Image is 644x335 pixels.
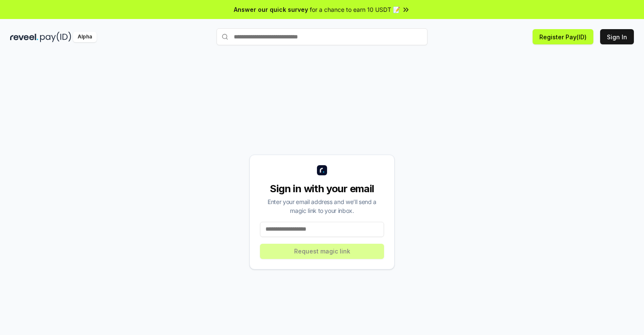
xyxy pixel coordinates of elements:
div: Enter your email address and we’ll send a magic link to your inbox. [260,197,384,215]
span: Answer our quick survey [234,5,308,14]
img: logo_small [317,165,327,175]
button: Register Pay(ID) [533,29,593,44]
img: reveel_dark [10,32,38,42]
div: Alpha [73,32,97,42]
div: Sign in with your email [260,182,384,196]
img: pay_id [40,32,71,42]
span: for a chance to earn 10 USDT 📝 [310,5,400,14]
button: Sign In [600,29,634,44]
